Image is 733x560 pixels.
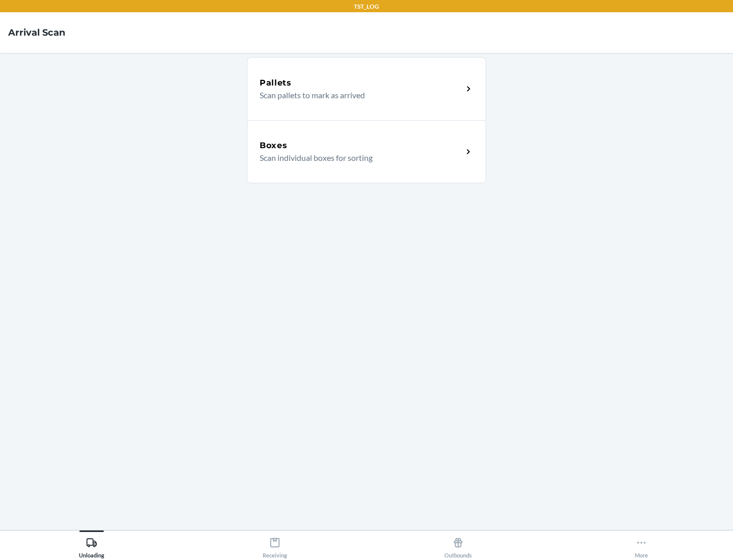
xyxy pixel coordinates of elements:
a: PalletsScan pallets to mark as arrived [247,57,486,120]
div: Receiving [263,533,287,558]
h4: Arrival Scan [8,26,65,39]
button: More [550,530,733,558]
h5: Boxes [260,139,288,152]
div: More [635,533,648,558]
div: Unloading [79,533,104,558]
button: Outbounds [366,530,550,558]
p: Scan pallets to mark as arrived [260,89,455,101]
p: Scan individual boxes for sorting [260,152,455,164]
button: Receiving [183,530,366,558]
div: Outbounds [444,533,472,558]
a: BoxesScan individual boxes for sorting [247,120,486,183]
h5: Pallets [260,77,292,89]
p: TST_LOG [354,2,379,11]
